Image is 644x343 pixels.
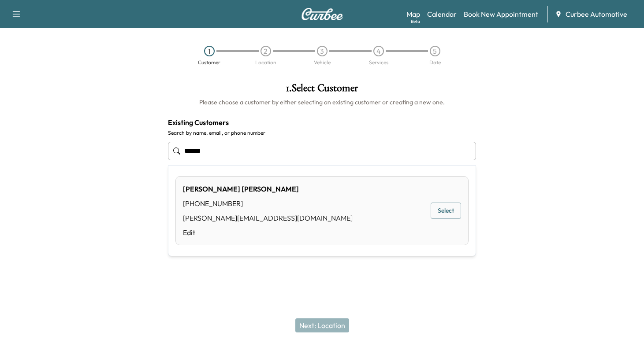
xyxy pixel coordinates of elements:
[183,184,353,194] div: [PERSON_NAME] [PERSON_NAME]
[204,46,215,56] div: 1
[183,213,353,223] div: [PERSON_NAME][EMAIL_ADDRESS][DOMAIN_NAME]
[255,60,276,65] div: Location
[464,9,538,19] a: Book New Appointment
[183,198,353,209] div: [PHONE_NUMBER]
[431,203,461,219] button: Select
[168,129,476,136] label: Search by name, email, or phone number
[198,60,220,65] div: Customer
[429,60,441,65] div: Date
[317,46,328,56] div: 3
[301,8,343,20] img: Curbee Logo
[183,227,353,238] a: Edit
[411,18,420,25] div: Beta
[369,60,388,65] div: Services
[427,9,457,19] a: Calendar
[168,117,476,128] h4: Existing Customers
[261,46,271,56] div: 2
[168,98,476,107] h6: Please choose a customer by either selecting an existing customer or creating a new one.
[406,9,420,19] a: MapBeta
[566,9,627,19] span: Curbee Automotive
[314,60,331,65] div: Vehicle
[430,46,440,56] div: 5
[168,83,476,98] h1: 1 . Select Customer
[373,46,384,56] div: 4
